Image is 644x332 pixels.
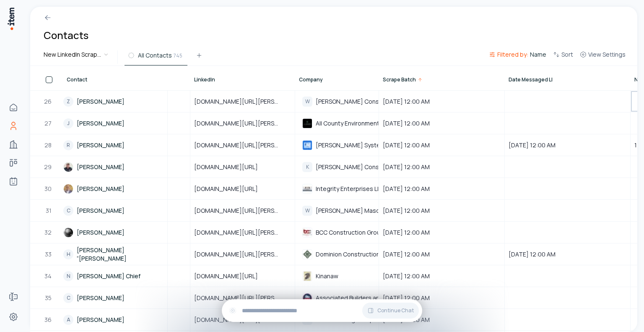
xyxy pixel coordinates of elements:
span: Sort [561,50,573,59]
span: [DOMAIN_NAME][URL] [194,185,268,193]
span: 34 [44,272,52,280]
a: H[PERSON_NAME] “[PERSON_NAME] [63,244,167,264]
span: Contact [67,76,87,83]
a: N[PERSON_NAME] Chief [63,266,167,286]
div: [DATE] 12:00 AM [379,113,504,133]
div: Continue Chat [222,299,422,322]
span: [DATE] 12:00 AM [509,250,626,259]
div: N [63,271,73,281]
span: [DATE] 12:00 AM [383,185,501,193]
div: Dominion ConstructionDominion Construction [296,246,378,263]
div: BCC Construction GroupBCC Construction Group [296,224,378,241]
span: [DOMAIN_NAME][URL][PERSON_NAME] [194,316,291,324]
span: 28 [44,141,52,149]
span: [DOMAIN_NAME][URL] [194,272,268,280]
span: [PERSON_NAME] Construction [316,163,401,171]
span: [DATE] 12:00 AM [383,228,501,237]
div: [DATE] 12:00 AM [379,157,504,177]
a: deals [5,154,22,171]
div: W[PERSON_NAME] Masonry, Inc. [296,202,378,219]
div: KinanawKinanaw [296,268,378,285]
div: W [302,206,312,216]
span: View Settings [588,50,626,59]
a: Settings [5,308,22,325]
div: [DATE] 12:00 AM [379,222,504,243]
span: Filtered by: [497,50,528,59]
div: K[PERSON_NAME] Construction [296,159,378,175]
div: [DATE] 12:00 AM [379,244,504,264]
span: Kinanaw [316,272,338,280]
img: Robert G. Brown [63,184,73,194]
span: [PERSON_NAME] Construction Inc. [316,98,412,105]
div: W [302,97,312,107]
div: [DATE] 12:00 AM [379,200,504,221]
div: Z [63,97,73,107]
div: J [63,118,73,128]
div: [DATE] 12:00 AM [379,178,504,199]
span: 1 [634,141,637,149]
a: Companies [5,136,22,153]
span: Midas Building Group [316,316,374,324]
button: Sort [550,50,576,65]
span: Scrape Batch [383,76,416,83]
div: [DATE] 12:00 AM [379,309,504,330]
span: [DATE] 12:00 AM [383,316,501,324]
span: [DATE] 12:00 AM [383,207,501,215]
span: [DOMAIN_NAME][URL][PERSON_NAME] [194,207,291,215]
span: [DATE] 12:00 AM [383,250,501,259]
span: Company [299,76,323,83]
span: [DATE] 12:00 AM [383,119,501,128]
span: [DATE] 12:00 AM [383,97,501,106]
span: All County Environmental & Restoration [316,120,424,127]
img: Aaron Grennon [63,227,73,238]
span: [DOMAIN_NAME][URL][PERSON_NAME] [194,228,291,237]
img: Kinanaw [302,271,312,281]
h1: Contacts [44,29,88,42]
a: Contacts [5,118,22,134]
span: [DATE] 12:00 AM [509,141,626,149]
span: [DATE] 12:00 AM [383,294,501,302]
a: [PERSON_NAME] [63,222,167,243]
span: 36 [44,316,52,324]
span: [DATE] 12:00 AM [383,141,501,149]
a: C[PERSON_NAME] [63,288,167,308]
span: [DOMAIN_NAME][URL][PERSON_NAME] [194,119,291,128]
span: 26 [44,97,52,106]
div: Associated Builders and Contractors New Mexico ChapterAssociated Builders and Contractors [US_STA... [296,290,378,306]
div: C [63,206,73,216]
div: [DATE] 12:00 AM [505,135,630,155]
div: H [63,249,73,259]
button: Continue Chat [362,303,419,319]
span: Name [530,50,546,59]
div: R [63,140,73,150]
a: [PERSON_NAME] [63,157,167,177]
span: 27 [44,119,52,128]
span: Continue Chat [377,307,414,314]
div: W[PERSON_NAME] Construction Inc. [296,93,378,110]
span: [PERSON_NAME] Systems LLC [316,141,400,149]
span: [PERSON_NAME] Masonry, Inc. [316,207,400,214]
a: C[PERSON_NAME] [63,200,167,221]
span: Integrity Enterprises LLC [316,185,384,193]
span: 29 [44,163,52,171]
span: LinkedIn [194,76,215,83]
div: [DATE] 12:00 AM [379,266,504,286]
a: R[PERSON_NAME] [63,135,167,155]
a: [PERSON_NAME] [63,178,167,199]
a: J[PERSON_NAME] [63,113,167,133]
div: [DATE] 12:00 AM [379,91,504,112]
a: Agents [5,173,22,190]
button: Filtered by:Name [486,50,550,65]
a: Home [5,99,22,116]
span: [DOMAIN_NAME][URL][PERSON_NAME] [194,294,291,302]
span: [DOMAIN_NAME][URL][PERSON_NAME] [194,141,291,149]
img: Cory Kundert [63,162,73,172]
span: 745 [174,52,182,59]
div: [DATE] 12:00 AM [379,135,504,155]
span: [DOMAIN_NAME][URL][PERSON_NAME] [194,97,291,106]
div: [DATE] 12:00 AM [379,288,504,308]
span: [DOMAIN_NAME][URL][PERSON_NAME] [194,250,291,259]
span: Associated Builders and Contractors [US_STATE] Chapter [316,294,479,302]
a: Z[PERSON_NAME] [63,91,167,112]
div: All County Environmental & RestorationAll County Environmental & Restoration [296,115,378,132]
